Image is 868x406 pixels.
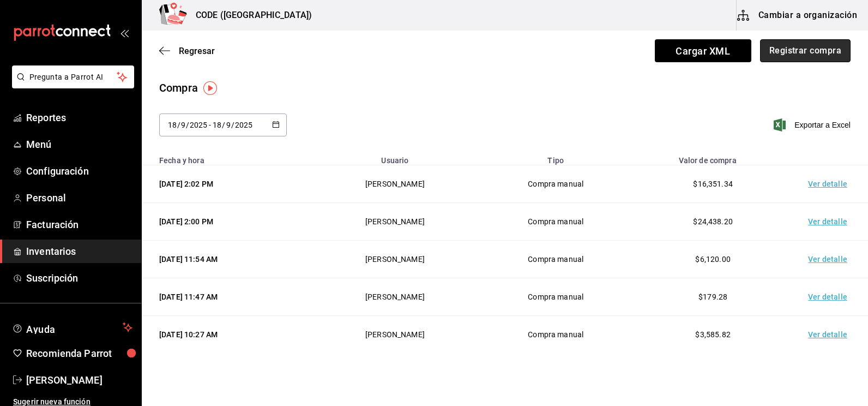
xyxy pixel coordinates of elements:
[26,110,132,125] span: Reportes
[477,203,634,241] td: Compra manual
[477,316,634,354] td: Compra manual
[142,150,313,165] th: Fecha y hora
[189,121,208,129] input: Year
[26,373,132,387] span: [PERSON_NAME]
[222,121,225,129] span: /
[313,203,478,241] td: [PERSON_NAME]
[212,121,222,129] input: Day
[159,291,300,302] div: [DATE] 11:47 AM
[477,150,634,165] th: Tipo
[12,65,134,88] button: Pregunta a Parrot AI
[177,121,180,129] span: /
[792,165,868,203] td: Ver detalle
[760,39,851,62] button: Registrar compra
[792,316,868,354] td: Ver detalle
[698,292,727,301] span: $179.28
[792,278,868,316] td: Ver detalle
[695,255,730,264] span: $6,120.00
[477,165,634,203] td: Compra manual
[313,241,478,278] td: [PERSON_NAME]
[186,121,189,129] span: /
[792,241,868,278] td: Ver detalle
[477,241,634,278] td: Compra manual
[226,121,231,129] input: Month
[313,165,478,203] td: [PERSON_NAME]
[313,150,478,165] th: Usuario
[179,46,215,56] span: Regresar
[477,278,634,316] td: Compra manual
[159,178,300,189] div: [DATE] 2:02 PM
[655,39,751,62] span: Cargar XML
[234,121,253,129] input: Year
[8,79,134,91] a: Pregunta a Parrot AI
[209,121,211,129] span: -
[695,330,730,339] span: $3,585.82
[634,150,792,165] th: Valor de compra
[180,121,186,129] input: Month
[159,80,198,96] div: Compra
[203,81,217,95] img: Tooltip marker
[231,121,234,129] span: /
[26,271,132,285] span: Suscripción
[26,244,132,259] span: Inventarios
[26,190,132,205] span: Personal
[26,217,132,232] span: Facturación
[313,316,478,354] td: [PERSON_NAME]
[167,121,177,129] input: Day
[792,203,868,241] td: Ver detalle
[120,28,129,37] button: open_drawer_menu
[26,137,132,152] span: Menú
[26,346,132,361] span: Recomienda Parrot
[187,9,312,22] h3: CODE ([GEOGRAPHIC_DATA])
[693,217,733,226] span: $24,438.20
[159,329,300,340] div: [DATE] 10:27 AM
[776,118,851,132] button: Exportar a Excel
[159,46,215,56] button: Regresar
[26,164,132,178] span: Configuración
[159,254,300,265] div: [DATE] 11:54 AM
[26,321,118,334] span: Ayuda
[159,216,300,227] div: [DATE] 2:00 PM
[313,278,478,316] td: [PERSON_NAME]
[693,180,733,188] span: $16,351.34
[29,71,117,83] span: Pregunta a Parrot AI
